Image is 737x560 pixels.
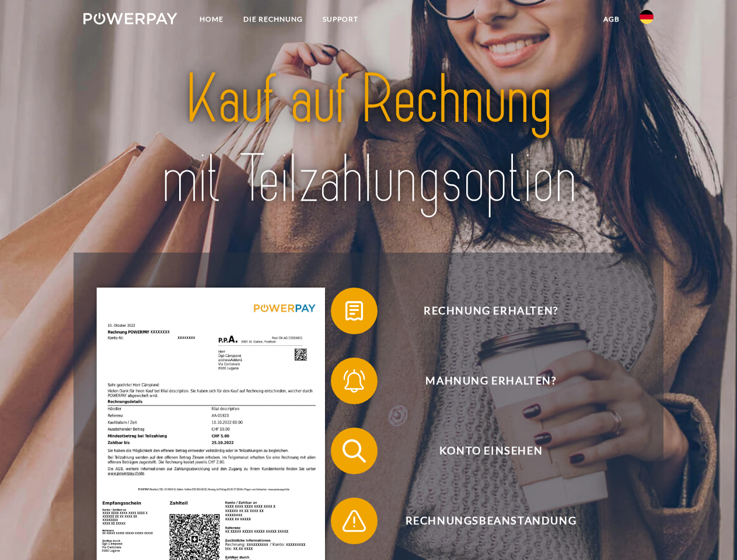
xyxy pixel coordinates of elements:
img: qb_warning.svg [340,506,369,535]
img: qb_search.svg [340,436,369,466]
button: Konto einsehen [331,428,634,474]
img: qb_bill.svg [340,296,369,325]
img: logo-powerpay-white.svg [83,13,177,24]
img: de [640,10,654,24]
a: SUPPORT [313,9,368,30]
span: Konto einsehen [348,428,634,474]
span: Mahnung erhalten? [348,358,634,404]
img: qb_bell.svg [340,366,369,395]
a: DIE RECHNUNG [233,9,313,30]
img: title-powerpay_de.svg [111,56,626,223]
a: Home [190,9,233,30]
button: Mahnung erhalten? [331,358,634,404]
span: Rechnung erhalten? [348,288,634,334]
a: agb [593,9,630,30]
span: Rechnungsbeanstandung [348,498,634,544]
button: Rechnung erhalten? [331,288,634,334]
button: Rechnungsbeanstandung [331,498,634,544]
